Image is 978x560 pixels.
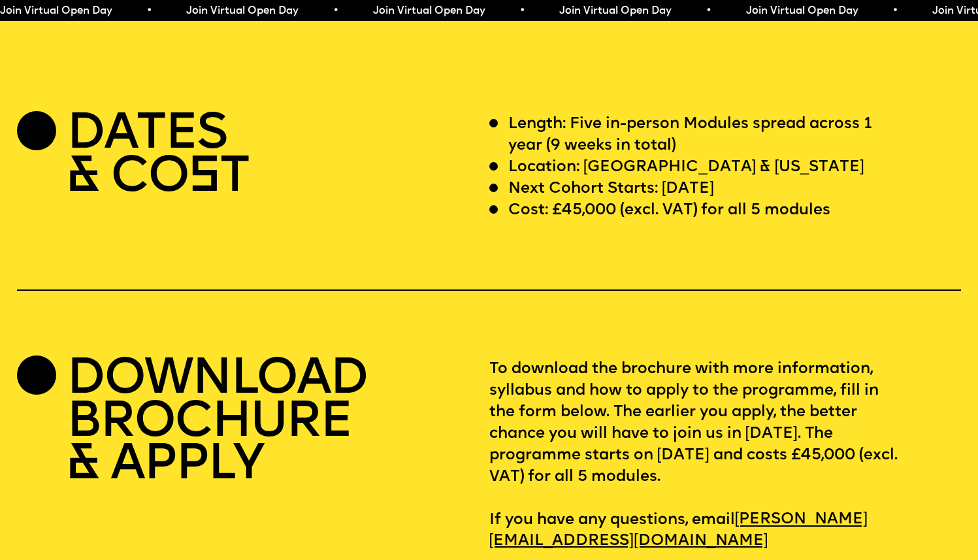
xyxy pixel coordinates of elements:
[892,6,898,16] span: •
[519,6,525,16] span: •
[508,157,864,178] p: Location: [GEOGRAPHIC_DATA] & [US_STATE]
[188,153,220,203] span: S
[333,6,338,16] span: •
[508,178,714,200] p: Next Cohort Starts: [DATE]
[67,114,249,199] h2: DATES & CO T
[706,6,711,16] span: •
[508,114,902,157] p: Length: Five in-person Modules spread across 1 year (9 weeks in total)
[489,505,868,556] a: [PERSON_NAME][EMAIL_ADDRESS][DOMAIN_NAME]
[508,200,830,222] p: Cost: £45,000 (excl. VAT) for all 5 modules
[146,6,152,16] span: •
[489,359,962,552] p: To download the brochure with more information, syllabus and how to apply to the programme, fill ...
[67,359,367,487] h2: DOWNLOAD BROCHURE & APPLY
